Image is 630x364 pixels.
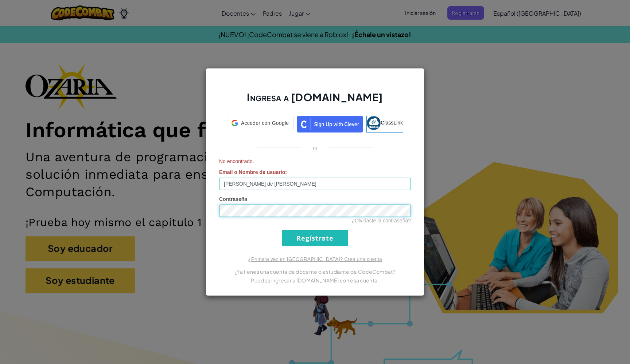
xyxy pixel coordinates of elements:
input: Regístrate [282,230,348,246]
a: Acceder con Google [227,116,293,132]
p: ¿Ya tienes una cuenta de docente o estudiante de CodeCombat? [219,267,411,276]
img: clever_sso_button@2x.png [297,116,363,132]
span: No encontrado. [219,158,411,165]
h2: Ingresa a [DOMAIN_NAME] [219,90,411,111]
p: o [313,143,317,152]
p: Puedes ingresar a [DOMAIN_NAME] con esa cuenta. [219,276,411,285]
span: Contraseña [219,196,247,202]
span: Email o Nombre de usuario [219,169,285,175]
div: Acceder con Google [227,116,293,130]
a: ¿Olvidaste la contraseña? [351,218,411,223]
span: Acceder con Google [241,119,289,127]
img: classlink-logo-small.png [367,116,381,130]
label: : [219,169,287,176]
span: ClassLink [381,120,403,126]
a: ¿Primera vez en [GEOGRAPHIC_DATA]? Crea una cuenta [248,256,382,262]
